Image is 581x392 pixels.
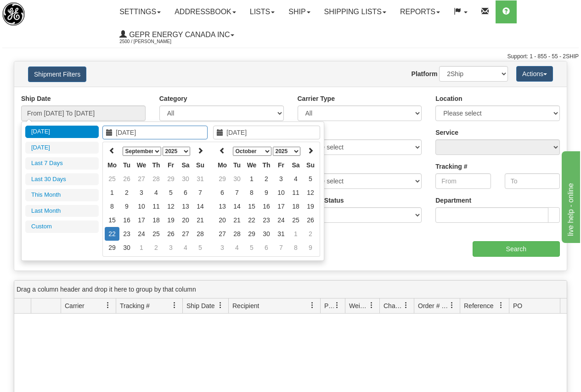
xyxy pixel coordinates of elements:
th: Press ctrl + space to group [320,298,345,314]
td: 4 [149,186,164,199]
span: PO [513,301,522,310]
td: 25 [288,213,303,227]
th: Press ctrl + space to group [460,298,509,314]
td: 30 [259,227,274,241]
input: Search [473,241,560,257]
a: Addressbook [168,0,243,23]
td: 15 [105,213,119,227]
td: 1 [134,241,149,254]
li: [DATE] [25,126,99,138]
input: To [505,173,560,189]
td: 3 [164,241,178,254]
td: 30 [230,172,244,186]
td: 27 [215,227,230,241]
label: Delivery Status [298,196,344,205]
td: 29 [215,172,230,186]
span: GEPR Energy Canada Inc [127,31,230,39]
th: Th [149,158,164,172]
td: 26 [119,172,134,186]
label: Location [435,94,462,103]
li: Last 7 Days [25,157,99,170]
a: Tracking # filter column settings [167,298,182,313]
img: logo2500.jpg [2,2,25,26]
td: 20 [215,213,230,227]
th: Su [193,158,208,172]
td: 25 [149,227,164,241]
td: 9 [119,199,134,213]
td: 8 [105,199,119,213]
td: 6 [215,186,230,199]
td: 27 [134,172,149,186]
td: 13 [178,199,193,213]
td: 11 [149,199,164,213]
td: 16 [119,213,134,227]
th: Press ctrl + space to group [61,298,116,314]
td: 2 [119,186,134,199]
a: Weight filter column settings [364,298,379,313]
th: Press ctrl + space to group [379,298,414,314]
td: 28 [230,227,244,241]
td: 7 [230,186,244,199]
label: Department [435,196,471,205]
a: PO filter column settings [554,298,570,313]
td: 22 [105,227,119,241]
td: 20 [178,213,193,227]
td: 26 [164,227,178,241]
li: [DATE] [25,142,99,154]
td: 6 [259,241,274,254]
td: 24 [274,213,288,227]
th: Mo [215,158,230,172]
td: 5 [303,172,318,186]
a: Order # / Ship Request # filter column settings [444,298,460,313]
td: 4 [230,241,244,254]
input: From [435,173,491,189]
th: Mo [105,158,119,172]
span: Order # / Ship Request # [418,301,449,310]
label: Tracking # [435,162,467,171]
td: 5 [244,241,259,254]
td: 19 [164,213,178,227]
td: 9 [259,186,274,199]
a: Carrier filter column settings [100,298,116,313]
td: 22 [244,213,259,227]
td: 21 [193,213,208,227]
td: 3 [215,241,230,254]
a: Settings [113,0,168,23]
td: 8 [288,241,303,254]
td: 9 [303,241,318,254]
li: Last Month [25,205,99,217]
td: 5 [193,241,208,254]
a: Ship Date filter column settings [213,298,228,313]
div: grid grouping header [14,281,567,298]
th: Press ctrl + space to group [228,298,320,314]
td: 10 [274,186,288,199]
td: 17 [274,199,288,213]
th: Fr [164,158,178,172]
td: 3 [274,172,288,186]
th: Press ctrl + space to group [31,298,61,314]
td: 8 [244,186,259,199]
span: 2500 / [PERSON_NAME] [119,37,188,46]
td: 31 [193,172,208,186]
a: Lists [243,0,282,23]
th: Press ctrl + space to group [116,298,182,314]
th: We [134,158,149,172]
a: Ship [282,0,317,23]
td: 12 [164,199,178,213]
a: Reference filter column settings [493,298,509,313]
td: 17 [134,213,149,227]
td: 18 [288,199,303,213]
td: 1 [288,227,303,241]
td: 15 [244,199,259,213]
td: 5 [164,186,178,199]
span: Charge [384,301,403,310]
td: 27 [178,227,193,241]
td: 11 [288,186,303,199]
td: 31 [274,227,288,241]
td: 29 [164,172,178,186]
label: Ship Date [21,94,51,103]
td: 30 [119,241,134,254]
td: 1 [105,186,119,199]
td: 7 [274,241,288,254]
td: 2 [149,241,164,254]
